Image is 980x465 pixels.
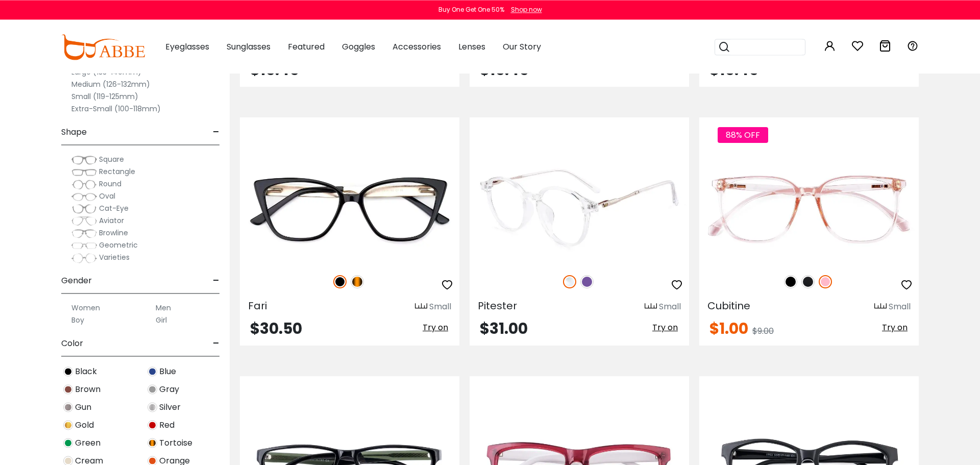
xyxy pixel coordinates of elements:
[470,154,689,264] img: Fclear Pitester - Titanium,TR ,Universal Bridge Fit
[652,322,678,333] span: Try on
[71,179,97,189] img: Round.png
[645,303,657,310] img: size ruler
[99,191,115,201] span: Oval
[61,268,92,293] span: Gender
[563,275,576,288] img: Clear
[75,401,91,413] span: Gun
[159,365,176,378] span: Blue
[75,437,101,449] span: Green
[99,203,129,213] span: Cat-Eye
[99,215,124,226] span: Aviator
[71,240,97,251] img: Geometric.png
[71,155,97,165] img: Square.png
[784,275,797,288] img: Black
[63,366,73,376] img: Black
[71,103,161,115] label: Extra-Small (100-118mm)
[99,252,130,262] span: Varieties
[506,5,542,14] a: Shop now
[159,419,175,431] span: Red
[423,322,448,333] span: Try on
[99,179,121,189] span: Round
[159,401,181,413] span: Silver
[61,120,87,144] span: Shape
[61,331,83,356] span: Color
[148,438,157,448] img: Tortoise
[99,154,124,164] span: Square
[351,275,364,288] img: Tortoise
[63,420,73,430] img: Gold
[423,63,448,75] span: Try on
[99,240,138,250] span: Geometric
[213,331,219,356] span: -
[580,275,594,288] img: Purple
[75,365,97,378] span: Black
[874,303,887,310] img: size ruler
[159,437,192,449] span: Tortoise
[71,302,100,314] label: Women
[248,299,267,313] span: Fari
[288,41,325,53] span: Featured
[480,317,528,339] span: $31.00
[882,322,908,333] span: Try on
[415,303,427,310] img: size ruler
[458,41,485,53] span: Lenses
[438,5,504,14] div: Buy One Get One 50%
[75,383,101,396] span: Brown
[156,302,171,314] label: Men
[63,438,73,448] img: Green
[63,402,73,412] img: Gun
[503,41,541,53] span: Our Story
[61,34,145,60] img: abbeglasses.com
[213,120,219,144] span: -
[393,41,441,53] span: Accessories
[71,167,97,177] img: Rectangle.png
[879,321,911,334] button: Try on
[156,314,167,326] label: Girl
[342,41,375,53] span: Goggles
[478,299,517,313] span: Pitester
[801,275,815,288] img: Matte Black
[420,321,451,334] button: Try on
[889,301,911,313] div: Small
[699,154,919,264] img: Pink Cubitine - Plastic ,Universal Bridge Fit
[75,419,94,431] span: Gold
[148,402,157,412] img: Silver
[99,166,135,177] span: Rectangle
[159,383,179,396] span: Gray
[148,384,157,394] img: Gray
[71,204,97,214] img: Cat-Eye.png
[71,314,84,326] label: Boy
[511,5,542,14] div: Shop now
[99,228,128,238] span: Browline
[649,321,681,334] button: Try on
[333,275,347,288] img: Black
[718,127,768,143] span: 88% OFF
[71,228,97,238] img: Browline.png
[707,299,750,313] span: Cubitine
[71,78,150,90] label: Medium (126-132mm)
[165,41,209,53] span: Eyeglasses
[240,154,459,264] img: Black Fari - Acetate ,Universal Bridge Fit
[709,317,748,339] span: $1.00
[71,90,138,103] label: Small (119-125mm)
[71,191,97,202] img: Oval.png
[148,366,157,376] img: Blue
[213,268,219,293] span: -
[429,301,451,313] div: Small
[71,253,97,263] img: Varieties.png
[819,275,832,288] img: Pink
[71,216,97,226] img: Aviator.png
[752,325,774,337] span: $9.00
[63,384,73,394] img: Brown
[250,317,302,339] span: $30.50
[882,63,908,75] span: Try on
[659,301,681,313] div: Small
[148,420,157,430] img: Red
[652,63,678,75] span: Try on
[227,41,271,53] span: Sunglasses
